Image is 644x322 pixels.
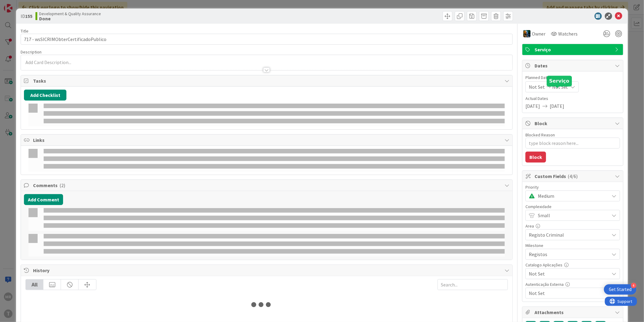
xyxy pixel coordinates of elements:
[33,77,501,84] span: Tasks
[549,78,569,84] h5: Serviço
[532,30,545,37] span: Owner
[535,62,612,69] span: Dates
[33,182,501,189] span: Comments
[525,204,620,209] div: Complexidade
[33,267,501,274] span: History
[39,16,101,21] b: Done
[525,224,620,228] div: Area
[33,136,501,144] span: Links
[525,185,620,189] div: Priority
[525,132,555,138] label: Blocked Reason
[609,286,632,293] div: Get Started
[525,102,540,110] span: [DATE]
[13,1,28,8] span: Support
[525,152,546,163] button: Block
[538,192,606,200] span: Medium
[438,279,508,290] input: Search...
[631,283,636,288] div: 4
[538,211,606,220] span: Small
[604,284,636,295] div: Open Get Started checklist, remaining modules: 4
[525,95,620,102] span: Actual Dates
[525,243,620,248] div: Milestone
[535,309,612,316] span: Attachments
[529,289,606,297] span: Not Set
[21,34,513,45] input: type card name here...
[523,30,531,37] img: JC
[525,74,620,81] span: Planned Dates
[24,90,66,101] button: Add Checklist
[552,83,568,91] span: Not Set
[529,231,606,239] span: Registo Criminal
[24,194,63,205] button: Add Comment
[525,282,620,286] div: Autenticação Externa
[21,49,42,55] span: Description
[558,30,578,37] span: Watchers
[26,279,43,290] div: All
[550,102,564,110] span: [DATE]
[39,11,101,16] span: Development & Quality Assurance
[21,12,32,20] span: ID
[529,250,606,259] span: Registos
[529,83,545,91] span: Not Set
[59,182,65,188] span: ( 2 )
[525,263,620,267] div: Catalogo Aplicações
[535,120,612,127] span: Block
[25,13,32,19] b: 155
[535,173,612,180] span: Custom Fields
[535,46,612,53] span: Serviço
[529,269,606,278] span: Not Set
[21,28,29,34] label: Title
[568,173,578,179] span: ( 4/6 )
